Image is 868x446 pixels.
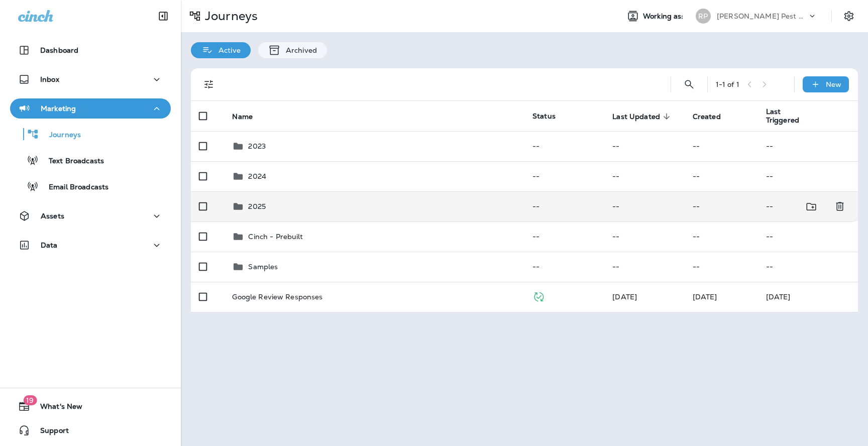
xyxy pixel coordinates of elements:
[685,221,758,252] td: --
[696,9,711,24] div: RP
[717,12,807,20] p: [PERSON_NAME] Pest Solutions
[30,402,82,414] span: What's New
[248,202,266,210] p: 2025
[679,74,699,94] button: Search Journeys
[149,6,177,26] button: Collapse Sidebar
[801,196,822,217] button: Move to folder
[758,252,858,282] td: --
[10,40,171,60] button: Dashboard
[248,233,303,241] p: Cinch - Prebuilt
[758,131,858,161] td: --
[39,183,108,192] p: Email Broadcasts
[685,191,758,221] td: --
[604,191,684,221] td: --
[604,252,684,282] td: --
[248,142,266,150] p: 2023
[199,74,219,94] button: Filters
[232,293,322,301] p: Google Review Responses
[830,196,850,217] button: Delete
[524,252,604,282] td: --
[10,98,171,119] button: Marketing
[604,131,684,161] td: --
[766,107,808,125] span: Last Triggered
[10,206,171,226] button: Assets
[685,161,758,191] td: --
[612,113,660,121] span: Last Updated
[532,111,556,121] span: Status
[604,221,684,252] td: --
[10,176,171,197] button: Email Broadcasts
[201,9,258,24] p: Journeys
[10,124,171,145] button: Journeys
[685,252,758,282] td: --
[524,191,604,221] td: --
[840,7,858,25] button: Settings
[532,291,545,300] span: Published
[758,161,858,191] td: --
[524,221,604,252] td: --
[758,282,858,312] td: [DATE]
[41,241,58,249] p: Data
[524,161,604,191] td: --
[213,46,241,54] p: Active
[693,112,734,121] span: Created
[41,212,64,220] p: Assets
[40,46,78,54] p: Dashboard
[248,172,266,180] p: 2024
[685,131,758,161] td: --
[10,69,171,89] button: Inbox
[39,157,104,166] p: Text Broadcasts
[281,46,317,54] p: Archived
[10,396,171,416] button: 19What's New
[693,292,717,301] span: Victoria Turpin
[23,395,37,405] span: 19
[716,80,739,88] div: 1 - 1 of 1
[232,113,253,121] span: Name
[766,107,821,125] span: Last Triggered
[758,191,825,221] td: --
[248,263,278,271] p: Samples
[10,150,171,171] button: Text Broadcasts
[232,112,266,121] span: Name
[693,113,721,121] span: Created
[10,235,171,255] button: Data
[39,131,81,140] p: Journeys
[604,161,684,191] td: --
[826,80,841,88] p: New
[612,112,673,121] span: Last Updated
[30,426,69,438] span: Support
[643,12,686,21] span: Working as:
[40,75,59,83] p: Inbox
[612,292,637,301] span: Victoria Turpin
[10,420,171,440] button: Support
[524,131,604,161] td: --
[758,221,858,252] td: --
[41,104,76,113] p: Marketing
